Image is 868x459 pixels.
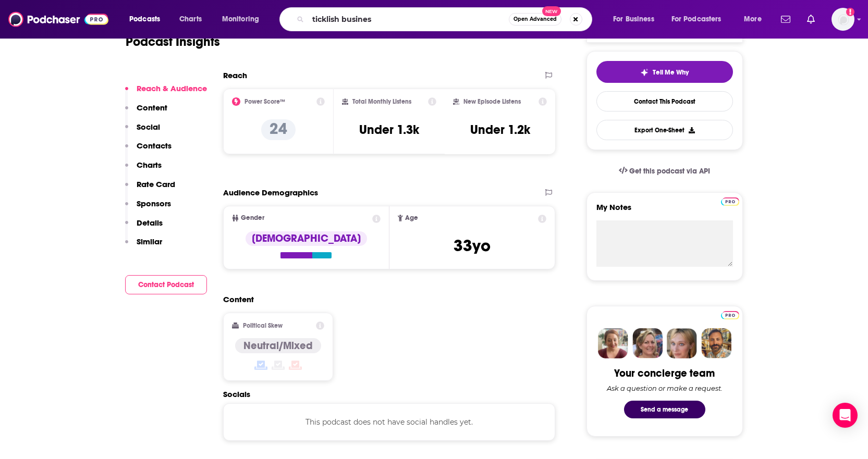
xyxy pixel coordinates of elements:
span: Age [405,215,418,221]
h2: Political Skew [243,322,283,329]
h2: Socials [223,389,556,399]
img: Jon Profile [701,328,731,358]
h2: Power Score™ [244,98,285,105]
h2: New Episode Listens [463,98,521,105]
div: This podcast does not have social handles yet. [223,403,556,441]
button: open menu [122,11,174,28]
button: open menu [606,11,667,28]
p: Sponsors [137,199,171,208]
h1: Podcast Insights [126,34,220,49]
a: Charts [173,11,208,28]
svg: Add a profile image [846,8,854,16]
span: More [744,12,762,27]
button: Sponsors [125,199,171,218]
div: Ask a question or make a request. [607,384,723,392]
button: Reach & Audience [125,83,207,103]
img: Podchaser Pro [721,197,739,206]
img: Podchaser Pro [721,311,739,319]
label: My Notes [596,202,733,220]
img: Barbara Profile [632,328,663,358]
span: Gender [241,215,264,221]
p: Details [137,218,163,228]
h4: Neutral/Mixed [243,339,313,352]
button: tell me why sparkleTell Me Why [596,61,733,83]
p: Rate Card [137,179,175,189]
a: Pro website [721,309,739,319]
p: Reach & Audience [137,83,207,93]
p: Contacts [137,141,172,151]
a: Get this podcast via API [610,158,719,184]
button: open menu [737,11,775,28]
button: Send a message [624,401,705,418]
div: Open Intercom Messenger [833,403,858,428]
img: Sydney Profile [598,328,628,358]
span: New [542,6,561,16]
span: 33 yo [454,235,491,256]
a: Show notifications dropdown [777,10,794,28]
span: Open Advanced [514,17,557,22]
button: Export One-Sheet [596,120,733,140]
span: For Business [613,12,654,27]
span: Logged in as AtriaBooks [832,8,854,31]
button: Open AdvancedNew [509,13,561,26]
span: Podcasts [129,12,160,27]
a: Pro website [721,196,739,206]
img: Jules Profile [667,328,697,358]
button: Rate Card [125,179,175,199]
button: Content [125,103,167,122]
p: Similar [137,237,162,246]
button: Charts [125,160,162,179]
button: Contacts [125,141,172,160]
h3: Under 1.2k [470,122,530,138]
h2: Total Monthly Listens [352,98,411,105]
h2: Reach [223,70,247,80]
span: Tell Me Why [653,68,689,77]
span: Monitoring [222,12,259,27]
p: Social [137,122,160,132]
button: Contact Podcast [125,275,207,294]
p: Charts [137,160,162,170]
button: Show profile menu [832,8,854,31]
div: Search podcasts, credits, & more... [289,7,602,31]
h2: Audience Demographics [223,188,318,197]
img: Podchaser - Follow, Share and Rate Podcasts [8,9,108,29]
a: Show notifications dropdown [803,10,819,28]
a: Contact This Podcast [596,91,733,111]
img: tell me why sparkle [640,68,649,77]
button: Similar [125,237,162,256]
span: For Podcasters [671,12,722,27]
button: open menu [665,11,737,28]
span: Get this podcast via API [629,167,710,176]
p: Content [137,103,167,113]
span: Charts [179,12,202,27]
img: User Profile [832,8,854,31]
button: Social [125,122,160,141]
p: 24 [261,119,296,140]
h3: Under 1.3k [359,122,419,138]
button: open menu [215,11,273,28]
button: Details [125,218,163,237]
input: Search podcasts, credits, & more... [308,11,509,28]
h2: Content [223,294,547,304]
div: Your concierge team [614,367,715,380]
div: [DEMOGRAPHIC_DATA] [246,231,367,246]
